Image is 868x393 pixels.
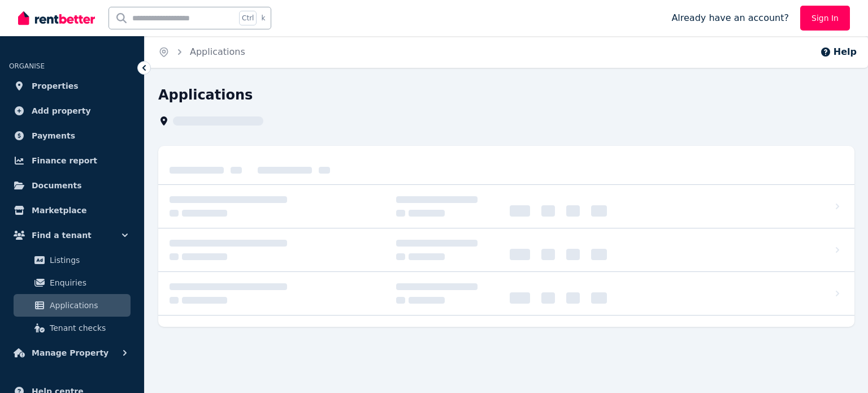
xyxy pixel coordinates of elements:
[32,204,86,217] span: Marketplace
[32,79,79,93] span: Properties
[14,317,131,339] a: Tenant checks
[50,276,126,290] span: Enquiries
[9,124,135,147] a: Payments
[32,228,92,242] span: Find a tenant
[32,154,97,167] span: Finance report
[9,342,135,364] button: Manage Property
[9,62,45,70] span: ORGANISE
[671,11,789,25] span: Already have an account?
[32,346,108,360] span: Manage Property
[32,179,82,192] span: Documents
[32,129,75,142] span: Payments
[9,199,135,222] a: Marketplace
[50,299,126,312] span: Applications
[239,11,257,25] span: Ctrl
[14,271,131,294] a: Enquiries
[800,6,850,31] a: Sign In
[18,10,95,27] img: RentBetter
[261,14,265,23] span: k
[9,149,135,172] a: Finance report
[14,249,131,271] a: Listings
[14,294,131,317] a: Applications
[9,75,135,97] a: Properties
[9,174,135,197] a: Documents
[820,45,857,59] button: Help
[9,224,135,247] button: Find a tenant
[50,321,126,335] span: Tenant checks
[145,36,259,68] nav: Breadcrumb
[9,100,135,122] a: Add property
[50,253,126,267] span: Listings
[190,46,245,57] a: Applications
[32,104,91,118] span: Add property
[158,86,253,104] h1: Applications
